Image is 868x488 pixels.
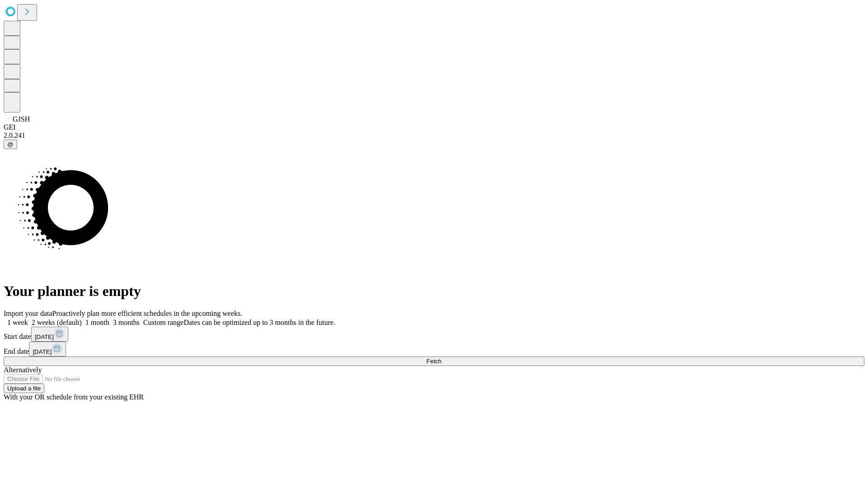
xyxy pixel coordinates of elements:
span: Fetch [426,358,441,365]
span: 1 week [7,319,28,326]
span: 2 weeks (default) [32,319,82,326]
span: Dates can be optimized up to 3 months in the future. [184,319,335,326]
span: Proactively plan more efficient schedules in the upcoming weeks. [52,310,242,317]
div: GEI [4,123,864,131]
div: Start date [4,327,864,342]
button: Fetch [4,357,864,366]
span: [DATE] [33,348,52,355]
span: GJSH [13,115,30,123]
span: Alternatively [4,366,42,374]
span: 1 month [85,319,109,326]
span: [DATE] [35,333,54,340]
button: [DATE] [31,327,68,342]
span: Import your data [4,310,52,317]
span: 3 months [113,319,140,326]
span: Custom range [143,319,184,326]
div: End date [4,342,864,357]
h1: Your planner is empty [4,283,864,300]
button: [DATE] [29,342,66,357]
button: Upload a file [4,384,44,393]
span: With your OR schedule from your existing EHR [4,393,144,401]
span: @ [7,141,14,148]
button: @ [4,140,17,149]
div: 2.0.241 [4,131,864,140]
